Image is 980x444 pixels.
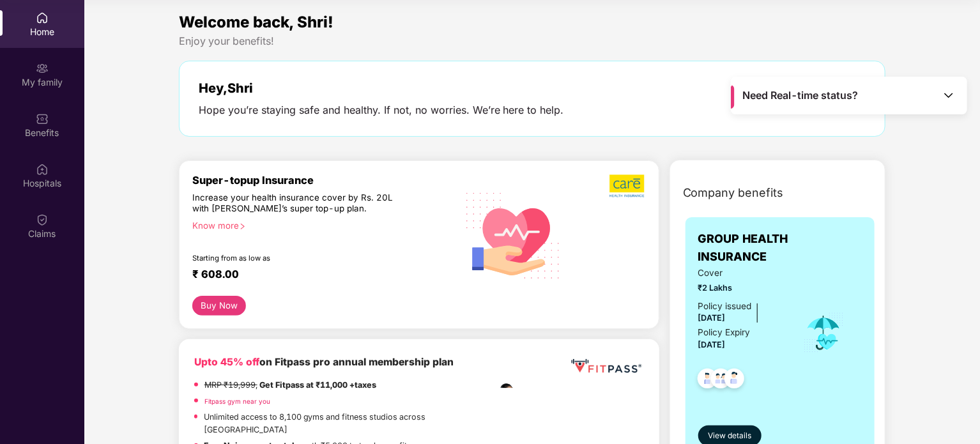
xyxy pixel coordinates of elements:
[192,296,247,316] button: Buy Now
[192,192,402,215] div: Increase your health insurance cover by Rs. 20L with [PERSON_NAME]’s super top-up plan.
[698,326,751,339] div: Policy Expiry
[698,340,726,349] span: [DATE]
[36,213,49,226] img: svg+xml;base64,PHN2ZyBpZD0iQ2xhaW0iIHhtbG5zPSJodHRwOi8vd3d3LnczLm9yZy8yMDAwL3N2ZyIgd2lkdGg9IjIwIi...
[806,231,859,265] img: insurerLogo
[705,365,737,396] img: svg+xml;base64,PHN2ZyB4bWxucz0iaHR0cDovL3d3dy53My5vcmcvMjAwMC9zdmciIHdpZHRoPSI0OC45MTUiIGhlaWdodD...
[942,89,955,102] img: Toggle Icon
[204,380,257,390] del: MRP ₹19,999,
[698,300,752,313] div: Policy issued
[259,380,376,390] strong: Get Fitpass at ₹11,000 +taxes
[199,103,564,117] div: Hope you’re staying safe and healthy. If not, no worries. We’re here to help.
[457,177,570,293] img: svg+xml;base64,PHN2ZyB4bWxucz0iaHR0cDovL3d3dy53My5vcmcvMjAwMC9zdmciIHhtbG5zOnhsaW5rPSJodHRwOi8vd3...
[708,430,751,442] span: View details
[192,174,457,187] div: Super-topup Insurance
[698,266,786,280] span: Cover
[204,411,457,436] p: Unlimited access to 8,100 gyms and fitness studios across [GEOGRAPHIC_DATA]
[192,268,444,283] div: ₹ 608.00
[192,254,402,263] div: Starting from as low as
[179,34,886,48] div: Enjoy your benefits!
[194,356,259,368] b: Upto 45% off
[239,223,246,230] span: right
[719,365,750,396] img: svg+xml;base64,PHN2ZyB4bWxucz0iaHR0cDovL3d3dy53My5vcmcvMjAwMC9zdmciIHdpZHRoPSI0OC45NDMiIGhlaWdodD...
[698,313,726,323] span: [DATE]
[698,282,786,295] span: ₹2 Lakhs
[803,312,845,354] img: icon
[36,163,49,176] img: svg+xml;base64,PHN2ZyBpZD0iSG9zcGl0YWxzIiB4bWxucz0iaHR0cDovL3d3dy53My5vcmcvMjAwMC9zdmciIHdpZHRoPS...
[204,397,270,405] a: Fitpass gym near you
[36,11,49,24] img: svg+xml;base64,PHN2ZyBpZD0iSG9tZSIgeG1sbnM9Imh0dHA6Ly93d3cudzMub3JnLzIwMDAvc3ZnIiB3aWR0aD0iMjAiIG...
[192,220,449,229] div: Know more
[692,365,723,396] img: svg+xml;base64,PHN2ZyB4bWxucz0iaHR0cDovL3d3dy53My5vcmcvMjAwMC9zdmciIHdpZHRoPSI0OC45NDMiIGhlaWdodD...
[36,62,49,75] img: svg+xml;base64,PHN2ZyB3aWR0aD0iMjAiIGhlaWdodD0iMjAiIHZpZXdCb3g9IjAgMCAyMCAyMCIgZmlsbD0ibm9uZSIgeG...
[683,184,784,202] span: Company benefits
[194,356,454,368] b: on Fitpass pro annual membership plan
[199,80,564,96] div: Hey, Shri
[698,230,803,266] span: GROUP HEALTH INSURANCE
[569,355,643,378] img: fppp.png
[36,112,49,125] img: svg+xml;base64,PHN2ZyBpZD0iQmVuZWZpdHMiIHhtbG5zPSJodHRwOi8vd3d3LnczLm9yZy8yMDAwL3N2ZyIgd2lkdGg9Ij...
[609,174,646,198] img: b5dec4f62d2307b9de63beb79f102df3.png
[743,89,859,102] span: Need Real-time status?
[179,13,333,31] span: Welcome back, Shri!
